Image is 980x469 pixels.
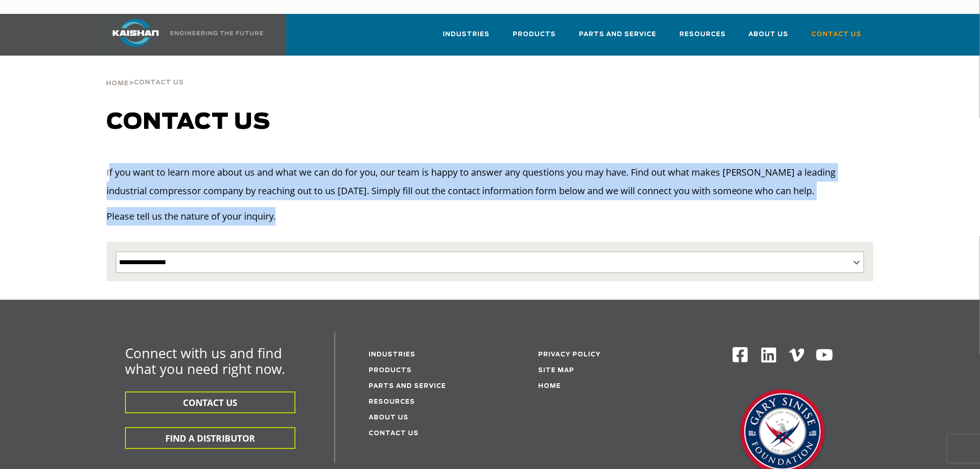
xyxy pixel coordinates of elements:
span: Contact Us [812,29,862,40]
div: > [106,56,184,91]
span: Industries [443,29,490,40]
img: Facebook [732,346,749,363]
a: About Us [369,415,408,421]
span: Connect with us and find what you need right now. [125,344,285,378]
img: Youtube [816,346,834,364]
a: Contact Us [369,431,419,437]
a: Contact Us [812,22,862,54]
span: About Us [749,29,789,40]
span: Parts and Service [579,29,656,40]
span: Contact us [107,111,270,133]
a: Parts and Service [579,22,656,54]
span: Resources [679,29,726,40]
button: FIND A DISTRIBUTOR [125,427,295,449]
a: Resources [679,22,726,54]
a: Site Map [538,368,574,374]
img: Vimeo [789,349,805,362]
a: About Us [749,22,789,54]
a: Products [513,22,556,54]
a: Home [538,383,561,389]
a: Privacy Policy [538,352,601,358]
img: Engineering the future [170,31,263,35]
span: Home [106,81,129,87]
a: Parts and service [369,383,446,389]
a: Industries [443,22,490,54]
a: Kaishan USA [101,14,265,56]
a: Home [106,79,129,87]
p: If you want to learn more about us and what we can do for you, our team is happy to answer any qu... [107,163,873,200]
a: Products [369,368,412,374]
a: Resources [369,399,415,405]
button: CONTACT US [125,392,295,413]
a: Industries [369,352,415,358]
p: Please tell us the nature of your inquiry. [107,207,873,226]
img: Linkedin [760,346,778,364]
span: Products [513,29,556,40]
img: kaishan logo [101,19,170,47]
span: Contact Us [134,80,184,86]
